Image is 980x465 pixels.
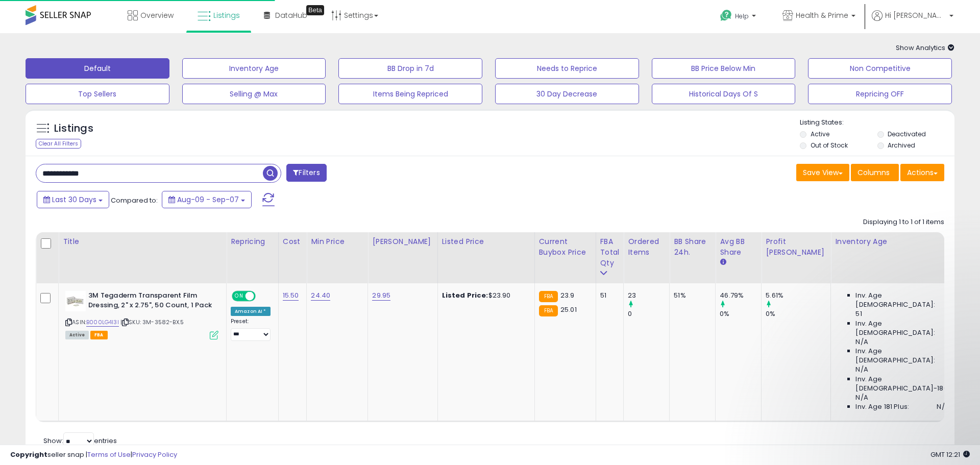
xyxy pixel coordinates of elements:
[735,12,749,20] span: Help
[855,365,868,374] span: N/A
[283,290,299,301] a: 15.50
[54,121,93,136] h5: Listings
[132,450,177,459] a: Privacy Policy
[442,290,488,300] b: Listed Price:
[900,164,944,181] button: Actions
[63,236,222,247] div: Title
[539,305,558,316] small: FBA
[796,10,848,20] span: Health & Prime
[338,84,482,104] button: Items Being Repriced
[628,236,665,258] div: Ordered Items
[808,58,952,79] button: Non Competitive
[65,331,89,339] span: All listings currently available for purchase on Amazon
[855,309,862,319] span: 51
[720,309,761,319] div: 0%
[857,167,890,178] span: Columns
[43,436,117,446] span: Show: entries
[182,84,326,104] button: Selling @ Max
[162,191,252,208] button: Aug-09 - Sep-07
[213,10,240,20] span: Listings
[720,236,757,258] div: Avg BB Share
[560,290,575,300] span: 23.9
[231,236,274,247] div: Repricing
[885,10,946,20] span: Hi [PERSON_NAME]
[652,58,796,79] button: BB Price Below Min
[65,291,86,311] img: 41AvRvNSXqL._SL40_.jpg
[855,337,868,347] span: N/A
[10,450,177,460] div: seller snap | |
[720,258,726,267] small: Avg BB Share.
[182,58,326,79] button: Inventory Age
[495,84,639,104] button: 30 Day Decrease
[177,194,239,205] span: Aug-09 - Sep-07
[808,84,952,104] button: Repricing OFF
[628,291,669,300] div: 23
[275,10,307,20] span: DataHub
[87,450,131,459] a: Terms of Use
[855,375,949,393] span: Inv. Age [DEMOGRAPHIC_DATA]-180:
[855,347,949,365] span: Inv. Age [DEMOGRAPHIC_DATA]:
[766,291,830,300] div: 5.61%
[140,10,174,20] span: Overview
[851,164,899,181] button: Columns
[712,2,766,33] a: Help
[338,58,482,79] button: BB Drop in 7d
[872,10,953,33] a: Hi [PERSON_NAME]
[372,290,390,301] a: 29.95
[855,291,949,309] span: Inv. Age [DEMOGRAPHIC_DATA]:
[231,307,271,316] div: Amazon AI *
[283,236,303,247] div: Cost
[628,309,669,319] div: 0
[26,58,169,79] button: Default
[10,450,47,459] strong: Copyright
[560,305,577,314] span: 25.01
[442,236,530,247] div: Listed Price
[811,130,829,138] label: Active
[674,291,707,300] div: 51%
[495,58,639,79] button: Needs to Reprice
[120,318,184,326] span: | SKU: 3M-3582-BX.5
[86,318,119,327] a: B000LG4I3I
[37,191,109,208] button: Last 30 Days
[863,217,944,227] div: Displaying 1 to 1 of 1 items
[286,164,326,182] button: Filters
[26,84,169,104] button: Top Sellers
[231,318,271,341] div: Preset:
[766,236,826,258] div: Profit [PERSON_NAME]
[766,309,830,319] div: 0%
[674,236,711,258] div: BB Share 24h.
[65,291,218,338] div: ASIN:
[311,290,330,301] a: 24.40
[111,195,158,205] span: Compared to:
[888,130,926,138] label: Deactivated
[254,292,271,301] span: OFF
[800,118,954,128] p: Listing States:
[52,194,96,205] span: Last 30 Days
[311,236,363,247] div: Min Price
[652,84,796,104] button: Historical Days Of S
[600,236,620,268] div: FBA Total Qty
[796,164,849,181] button: Save View
[90,331,108,339] span: FBA
[88,291,212,312] b: 3M Tegaderm Transparent Film Dressing, 2" x 2.75", 50 Count, 1 Pack
[36,139,81,149] div: Clear All Filters
[835,236,952,247] div: Inventory Age
[539,236,592,258] div: Current Buybox Price
[720,291,761,300] div: 46.79%
[539,291,558,302] small: FBA
[600,291,616,300] div: 51
[896,43,954,53] span: Show Analytics
[888,141,915,150] label: Archived
[811,141,848,150] label: Out of Stock
[855,319,949,337] span: Inv. Age [DEMOGRAPHIC_DATA]:
[233,292,246,301] span: ON
[720,9,732,22] i: Get Help
[442,291,527,300] div: $23.90
[306,5,324,15] div: Tooltip anchor
[372,236,433,247] div: [PERSON_NAME]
